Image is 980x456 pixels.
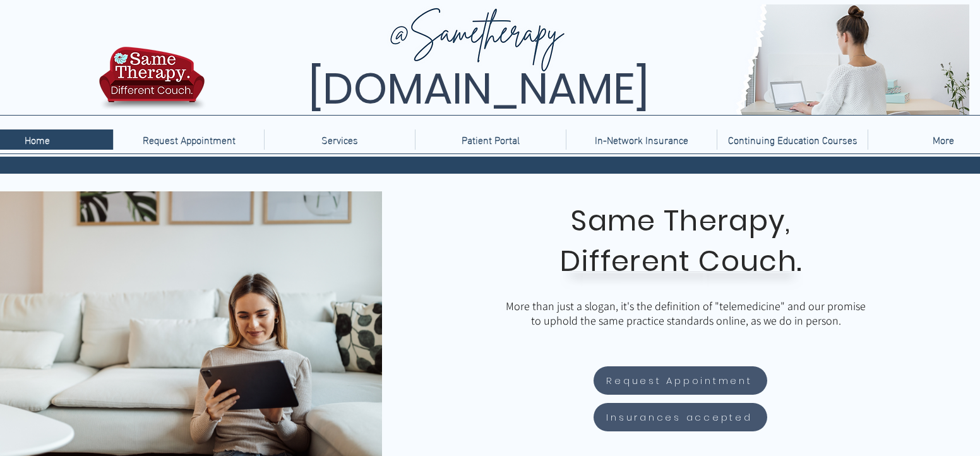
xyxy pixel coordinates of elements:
[113,129,264,150] a: Request Appointment
[566,129,717,150] a: In-Network Insurance
[722,129,864,150] p: Continuing Education Courses
[594,366,767,395] a: Request Appointment
[606,373,752,388] span: Request Appointment
[594,403,767,431] a: Insurances accepted
[315,129,364,150] p: Services
[264,129,415,150] div: Services
[308,59,649,119] span: [DOMAIN_NAME]
[95,45,208,119] img: TBH.US
[589,129,695,150] p: In-Network Insurance
[926,129,960,150] p: More
[136,129,242,150] p: Request Appointment
[415,129,566,150] a: Patient Portal
[717,129,868,150] a: Continuing Education Courses
[606,410,752,424] span: Insurances accepted
[455,129,526,150] p: Patient Portal
[560,241,803,281] span: Different Couch.
[503,299,869,328] p: More than just a slogan, it's the definition of "telemedicine" and our promise to uphold the same...
[208,4,969,115] img: Same Therapy, Different Couch. TelebehavioralHealth.US
[571,201,791,241] span: Same Therapy,
[18,129,56,150] p: Home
